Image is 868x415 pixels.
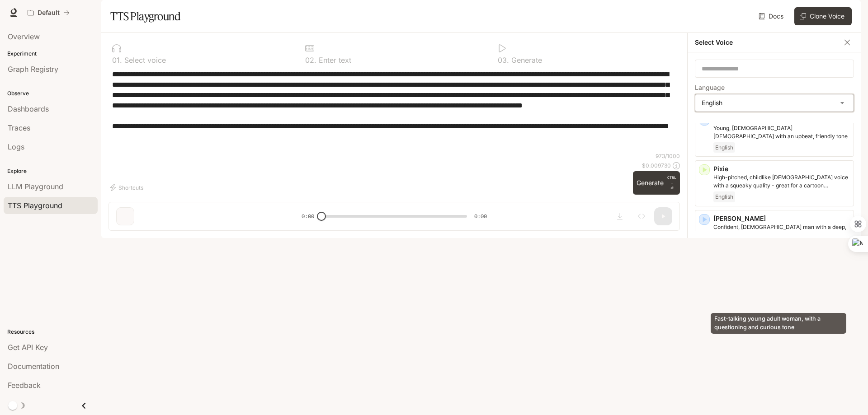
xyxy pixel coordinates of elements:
[667,175,676,186] p: CTRL +
[112,56,122,64] p: 0 1 .
[713,223,850,239] p: Confident, British man with a deep, gravelly voice
[110,7,180,25] h1: TTS Playground
[305,56,316,64] p: 0 2 .
[38,9,60,17] p: Default
[794,7,852,25] button: Clone Voice
[713,164,850,173] p: Pixie
[713,124,850,140] p: Young, British female with an upbeat, friendly tone
[633,171,680,195] button: GenerateCTRL +⏎
[713,191,735,202] span: English
[711,313,846,334] div: Fast-talking young adult woman, with a questioning and curious tone
[24,4,74,22] button: All workspaces
[695,94,854,112] div: English
[498,56,509,64] p: 0 3 .
[713,214,850,223] p: [PERSON_NAME]
[108,180,147,195] button: Shortcuts
[713,173,850,190] p: High-pitched, childlike female voice with a squeaky quality - great for a cartoon character
[667,175,676,191] p: ⏎
[757,7,787,25] a: Docs
[509,56,542,64] p: Generate
[695,84,725,91] p: Language
[122,56,166,64] p: Select voice
[713,142,735,153] span: English
[316,56,351,64] p: Enter text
